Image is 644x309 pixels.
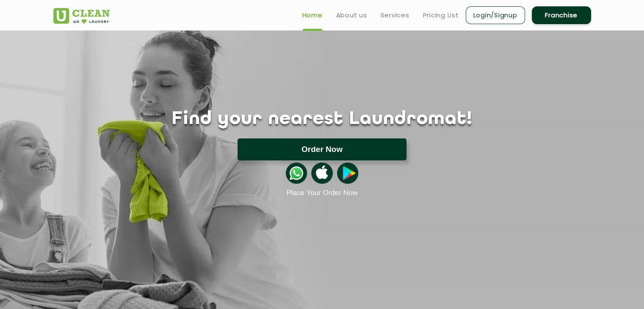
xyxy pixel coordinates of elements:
[302,10,323,20] a: Home
[286,163,307,184] img: whatsappicon.png
[286,189,357,197] a: Place Your Order Now
[466,6,525,24] a: Login/Signup
[423,10,459,20] a: Pricing List
[238,138,406,160] button: Order Now
[532,6,591,24] a: Franchise
[337,163,358,184] img: playstoreicon.png
[381,10,409,20] a: Services
[311,163,332,184] img: apple-icon.png
[47,109,597,130] h1: Find your nearest Laundromat!
[336,10,367,20] a: About us
[53,8,110,24] img: UClean Laundry and Dry Cleaning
